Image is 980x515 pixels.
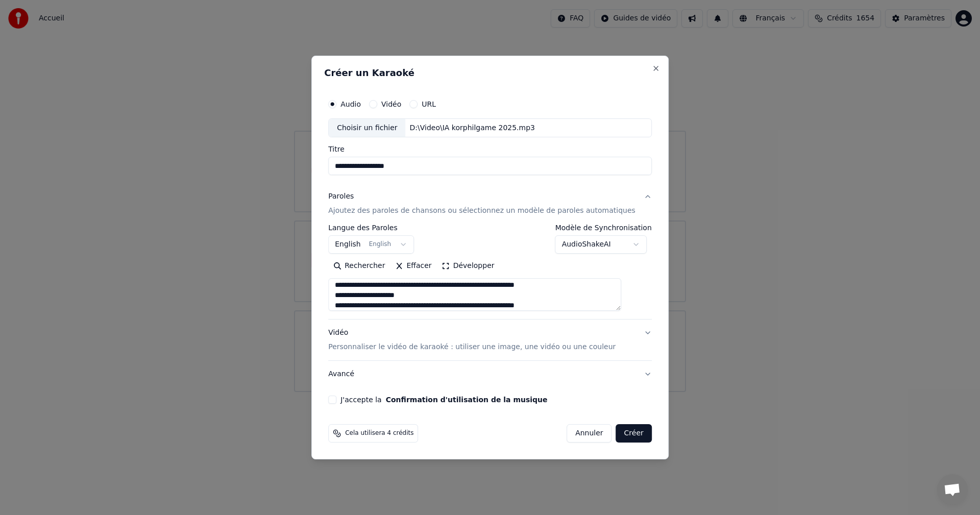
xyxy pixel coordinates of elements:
[328,146,652,153] label: Titre
[328,192,354,202] div: Paroles
[328,361,652,387] button: Avancé
[324,68,656,78] h2: Créer un Karaoké
[328,342,616,352] p: Personnaliser le vidéo de karaoké : utiliser une image, une vidéo ou une couleur
[340,396,547,403] label: J'accepte la
[567,424,611,443] button: Annuler
[328,225,414,232] label: Langue des Paroles
[329,119,405,137] div: Choisir un fichier
[328,206,635,216] p: Ajoutez des paroles de chansons ou sélectionnez un modèle de paroles automatiques
[328,258,390,275] button: Rechercher
[381,101,401,108] label: Vidéo
[345,429,413,437] span: Cela utilisera 4 crédits
[328,225,652,320] div: ParolesAjoutez des paroles de chansons ou sélectionnez un modèle de paroles automatiques
[616,424,652,443] button: Créer
[340,101,361,108] label: Audio
[422,101,436,108] label: URL
[406,123,539,133] div: D:\Video\IA korphilgame 2025.mp3
[386,396,548,403] button: J'accepte la
[390,258,436,275] button: Effacer
[555,225,652,232] label: Modèle de Synchronisation
[437,258,500,275] button: Développer
[328,328,616,353] div: Vidéo
[328,320,652,361] button: VidéoPersonnaliser le vidéo de karaoké : utiliser une image, une vidéo ou une couleur
[328,184,652,225] button: ParolesAjoutez des paroles de chansons ou sélectionnez un modèle de paroles automatiques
